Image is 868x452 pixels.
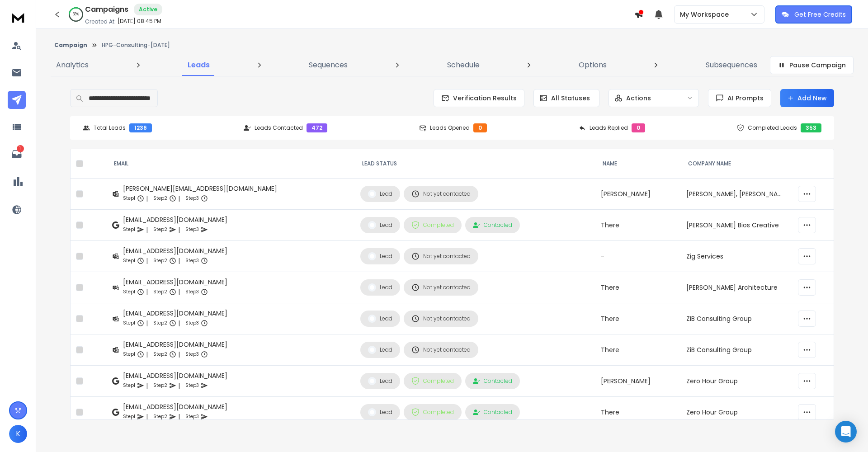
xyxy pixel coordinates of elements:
[447,60,480,71] p: Schedule
[17,145,24,152] p: 1
[579,60,607,71] p: Options
[107,149,355,179] th: EMAIL
[153,225,167,234] p: Step 2
[185,225,199,234] p: Step 3
[595,366,681,397] td: [PERSON_NAME]
[368,190,392,198] div: Lead
[681,210,793,241] td: [PERSON_NAME] Bios Creative
[123,350,135,359] p: Step 1
[85,4,128,15] h1: Campaigns
[430,124,470,132] p: Leads Opened
[595,241,681,272] td: -
[355,149,595,179] th: LEAD STATUS
[411,190,471,198] div: Not yet contacted
[368,408,392,416] div: Lead
[681,334,793,366] td: ZiB Consulting Group
[123,287,135,297] p: Step 1
[123,381,135,390] p: Step 1
[473,377,512,385] div: Contacted
[368,346,392,354] div: Lead
[595,210,681,241] td: There
[434,89,524,107] button: Verification Results
[681,303,793,334] td: ZiB Consulting Group
[118,18,161,25] p: [DATE] 08:45 PM
[681,366,793,397] td: Zero Hour Group
[182,54,215,76] a: Leads
[146,194,148,203] p: |
[473,123,487,132] div: 0
[368,377,392,385] div: Lead
[368,252,392,260] div: Lead
[123,340,227,349] div: [EMAIL_ADDRESS][DOMAIN_NAME]
[153,319,167,328] p: Step 2
[411,252,471,260] div: Not yet contacted
[123,215,227,224] div: [EMAIL_ADDRESS][DOMAIN_NAME]
[185,350,199,359] p: Step 3
[178,350,180,359] p: |
[146,350,148,359] p: |
[681,397,793,428] td: Zero Hour Group
[153,287,167,297] p: Step 2
[73,12,79,17] p: 33 %
[411,346,471,354] div: Not yet contacted
[411,221,454,229] div: Completed
[724,94,764,103] span: AI Prompts
[178,319,180,328] p: |
[153,381,167,390] p: Step 2
[123,246,227,255] div: [EMAIL_ADDRESS][DOMAIN_NAME]
[411,315,471,323] div: Not yet contacted
[595,334,681,366] td: There
[801,123,821,132] div: 353
[595,149,681,179] th: NAME
[123,412,135,421] p: Step 1
[309,60,348,71] p: Sequences
[681,272,793,303] td: [PERSON_NAME] Architecture
[146,319,148,328] p: |
[9,425,27,443] button: K
[442,54,485,76] a: Schedule
[129,123,152,132] div: 1236
[123,256,135,265] p: Step 1
[153,194,167,203] p: Step 2
[123,184,277,193] div: [PERSON_NAME][EMAIL_ADDRESS][DOMAIN_NAME]
[303,54,353,76] a: Sequences
[178,381,180,390] p: |
[178,225,180,234] p: |
[368,221,392,229] div: Lead
[411,283,471,292] div: Not yet contacted
[680,10,732,19] p: My Workspace
[54,42,87,49] button: Campaign
[178,287,180,297] p: |
[681,179,793,210] td: [PERSON_NAME], [PERSON_NAME] & Company
[134,4,162,15] div: Active
[681,241,793,272] td: Zig Services
[185,194,199,203] p: Step 3
[8,145,26,163] a: 1
[708,89,771,107] button: AI Prompts
[123,371,227,380] div: [EMAIL_ADDRESS][DOMAIN_NAME]
[368,315,392,323] div: Lead
[307,123,327,132] div: 472
[473,221,512,229] div: Contacted
[178,412,180,421] p: |
[748,124,797,132] p: Completed Leads
[573,54,612,76] a: Options
[123,194,135,203] p: Step 1
[185,256,199,265] p: Step 3
[595,303,681,334] td: There
[551,94,590,103] p: All Statuses
[123,402,227,411] div: [EMAIL_ADDRESS][DOMAIN_NAME]
[146,256,148,265] p: |
[153,350,167,359] p: Step 2
[85,18,116,25] p: Created At:
[411,377,454,385] div: Completed
[794,10,846,19] p: Get Free Credits
[595,179,681,210] td: [PERSON_NAME]
[595,272,681,303] td: There
[153,256,167,265] p: Step 2
[185,381,199,390] p: Step 3
[9,9,27,26] img: logo
[449,94,517,103] span: Verification Results
[595,397,681,428] td: There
